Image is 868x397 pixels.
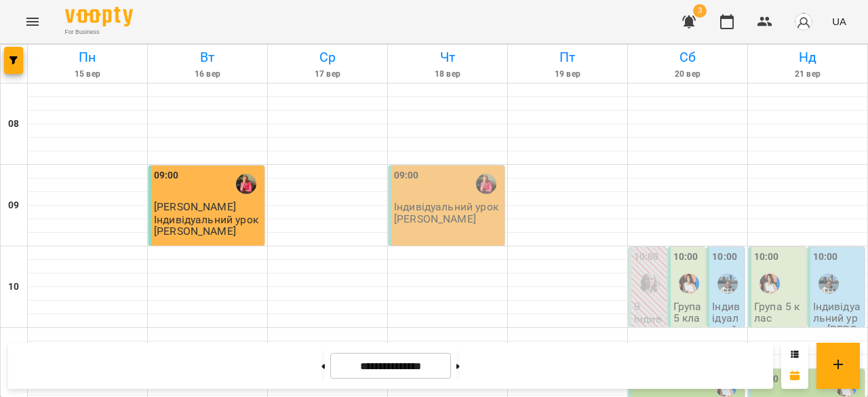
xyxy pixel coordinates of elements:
p: Група 5 клас [754,301,804,324]
p: Індивідуальний урок [PERSON_NAME] [712,301,742,383]
span: [PERSON_NAME] [154,200,236,213]
label: 10:00 [673,250,698,265]
h6: 10 [8,280,19,295]
button: UA [827,9,852,34]
h6: Чт [390,47,505,68]
h6: Пн [30,47,145,68]
h6: 08 [8,117,19,132]
span: UA [832,14,846,29]
span: 3 [693,4,707,18]
h6: Ср [270,47,385,68]
p: Індивідуальний урок [PERSON_NAME] [813,301,863,359]
p: Індивідуальний урок [PERSON_NAME] [634,313,664,395]
label: 10:00 [754,250,779,265]
label: 10:00 [813,250,838,265]
h6: 09 [8,198,19,213]
button: Menu [16,5,49,38]
span: For Business [65,28,133,37]
label: 10:00 [712,250,737,265]
h6: 17 вер [270,68,385,81]
h6: Нд [750,47,865,68]
h6: 15 вер [30,68,145,81]
h6: 20 вер [630,68,745,81]
label: 09:00 [394,168,419,183]
img: Дарина Святославівна Марціновська [639,273,660,294]
img: Ольга Олександрівна Об'єдкова [759,273,780,294]
p: Індивідуальний урок [PERSON_NAME] [154,214,262,238]
img: Ольга Олександрівна Об'єдкова [679,273,699,294]
h6: Сб [630,47,745,68]
img: Бануляк Наталія Василівна [818,273,839,294]
p: Індивідуальний урок [PERSON_NAME] [394,201,502,225]
p: Група 5 клас [673,301,703,336]
img: Вольська Світлана Павлівна [236,174,256,194]
h6: Вт [150,47,265,68]
img: avatar_s.png [794,12,813,31]
h6: 21 вер [750,68,865,81]
h6: 16 вер [150,68,265,81]
h6: Пт [510,47,625,68]
img: Вольська Світлана Павлівна [476,174,496,194]
h6: 18 вер [390,68,505,81]
label: 10:00 [634,250,659,265]
h6: 19 вер [510,68,625,81]
p: 0 [634,301,664,312]
label: 09:00 [154,168,179,183]
img: Voopty Logo [65,7,133,26]
img: Бануляк Наталія Василівна [717,273,738,294]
